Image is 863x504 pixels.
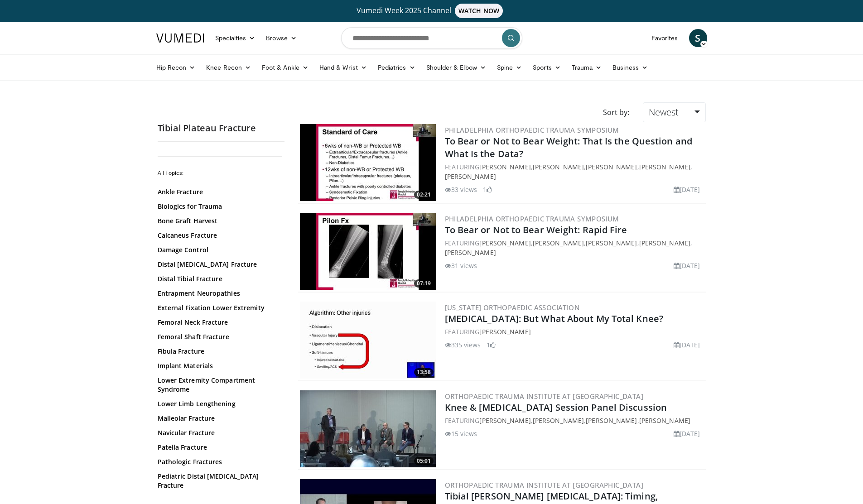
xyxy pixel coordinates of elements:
[158,274,280,283] a: Distal Tibial Fracture
[643,102,705,122] a: Newest
[479,327,530,336] a: [PERSON_NAME]
[421,58,492,77] a: Shoulder & Elbow
[300,213,436,290] img: 00de873e-3430-4574-9287-ac9358b14cc2.300x170_q85_crop-smart_upscale.jpg
[646,29,684,47] a: Favorites
[414,279,434,288] span: 07:19
[158,318,280,327] a: Femoral Neck Fracture
[479,163,530,171] a: [PERSON_NAME]
[483,185,492,194] li: 1
[445,340,481,350] li: 335 views
[445,480,644,490] a: Orthopaedic Trauma Institute at [GEOGRAPHIC_DATA]
[445,429,477,438] li: 15 views
[158,443,280,452] a: Patella Fracture
[586,163,637,171] a: [PERSON_NAME]
[158,414,280,423] a: Malleolar Fracture
[445,214,619,223] a: Philadelphia Orthopaedic Trauma Symposium
[341,27,522,49] input: Search topics, interventions
[445,303,580,312] a: [US_STATE] Orthopaedic Association
[445,416,704,425] div: FEATURING , , ,
[156,34,204,43] img: VuMedi Logo
[689,29,707,47] a: S
[372,58,421,77] a: Pediatrics
[158,472,280,490] a: Pediatric Distal [MEDICAL_DATA] Fracture
[674,340,700,350] li: [DATE]
[300,302,436,379] img: 996f2e35-8113-4c7b-9ef4-e872bf998f25.300x170_q85_crop-smart_upscale.jpg
[639,163,690,171] a: [PERSON_NAME]
[533,239,584,247] a: [PERSON_NAME]
[455,4,503,18] span: WATCH NOW
[300,124,436,201] a: 02:21
[649,106,679,118] span: Newest
[158,332,280,341] a: Femoral Shaft Fracture
[414,191,434,199] span: 02:21
[487,340,496,350] li: 1
[445,401,667,413] a: Knee & [MEDICAL_DATA] Session Panel Discussion
[445,162,704,181] div: FEATURING , , , ,
[445,261,477,270] li: 31 views
[445,224,627,236] a: To Bear or Not to Bear Weight: Rapid Fire
[533,416,584,425] a: [PERSON_NAME]
[158,260,280,269] a: Distal [MEDICAL_DATA] Fracture
[256,58,314,77] a: Foot & Ankle
[158,399,280,408] a: Lower Limb Lengthening
[674,429,700,438] li: [DATE]
[479,239,530,247] a: [PERSON_NAME]
[158,303,280,312] a: External Fixation Lower Extremity
[445,172,496,181] a: [PERSON_NAME]
[445,238,704,257] div: FEATURING , , , ,
[300,302,436,379] a: 13:58
[639,239,690,247] a: [PERSON_NAME]
[158,347,280,356] a: Fibula Fracture
[445,392,644,401] a: Orthopaedic Trauma Institute at [GEOGRAPHIC_DATA]
[158,231,280,240] a: Calcaneus Fracture
[158,245,280,254] a: Damage Control
[210,29,261,47] a: Specialties
[445,125,619,134] a: Philadelphia Orthopaedic Trauma Symposium
[596,102,636,122] div: Sort by:
[300,213,436,290] a: 07:19
[151,58,201,77] a: Hip Recon
[674,185,700,194] li: [DATE]
[201,58,256,77] a: Knee Recon
[158,376,280,394] a: Lower Extremity Compartment Syndrome
[414,457,434,465] span: 05:01
[445,248,496,257] a: [PERSON_NAME]
[300,124,436,201] img: 013a321e-08a9-4b66-a93f-e6922b756ffe.300x170_q85_crop-smart_upscale.jpg
[158,4,706,18] a: Vumedi Week 2025 ChannelWATCH NOW
[158,457,280,466] a: Pathologic Fractures
[158,187,280,197] a: Ankle Fracture
[260,29,302,47] a: Browse
[158,122,284,134] h2: Tibial Plateau Fracture
[533,163,584,171] a: [PERSON_NAME]
[527,58,566,77] a: Sports
[158,361,280,370] a: Implant Materials
[607,58,653,77] a: Business
[445,185,477,194] li: 33 views
[158,428,280,437] a: Navicular Fracture
[674,261,700,270] li: [DATE]
[300,390,436,467] a: 05:01
[445,135,693,160] a: To Bear or Not to Bear Weight: That Is the Question and What Is the Data?
[158,169,282,177] h2: All Topics:
[414,368,434,376] span: 13:58
[566,58,607,77] a: Trauma
[300,390,436,467] img: 178cea4b-256c-46ea-aed7-9dcd62127eb4.300x170_q85_crop-smart_upscale.jpg
[314,58,372,77] a: Hand & Wrist
[445,312,664,325] a: [MEDICAL_DATA]: But What About My Total Knee?
[479,416,530,425] a: [PERSON_NAME]
[158,289,280,298] a: Entrapment Neuropathies
[492,58,527,77] a: Spine
[586,239,637,247] a: [PERSON_NAME]
[586,416,637,425] a: [PERSON_NAME]
[158,202,280,211] a: Biologics for Trauma
[639,416,690,425] a: [PERSON_NAME]
[158,216,280,226] a: Bone Graft Harvest
[445,327,704,336] div: FEATURING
